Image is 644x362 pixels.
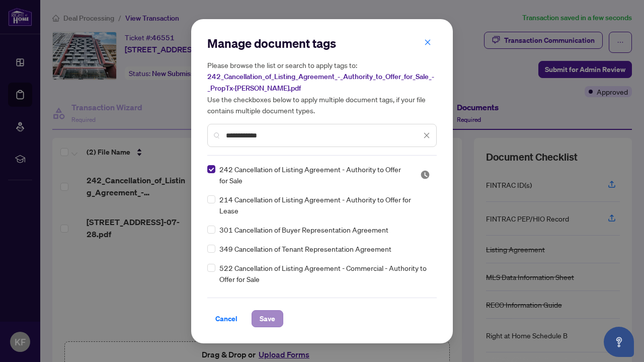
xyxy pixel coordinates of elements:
img: status [420,170,430,180]
span: 242 Cancellation of Listing Agreement - Authority to Offer for Sale [219,164,408,186]
button: Open asap [604,327,634,357]
span: Cancel [215,311,237,327]
span: close [423,132,430,139]
span: close [424,39,431,46]
span: 349 Cancellation of Tenant Representation Agreement [219,243,391,254]
span: 214 Cancellation of Listing Agreement - Authority to Offer for Lease [219,194,431,216]
button: Cancel [207,310,246,327]
span: 242_Cancellation_of_Listing_Agreement_-_Authority_to_Offer_for_Sale_-_PropTx-[PERSON_NAME].pdf [207,72,434,93]
span: Save [260,311,275,327]
h5: Please browse the list or search to apply tags to: Use the checkboxes below to apply multiple doc... [207,59,437,116]
h2: Manage document tags [207,35,437,51]
span: Pending Review [420,170,430,180]
span: 522 Cancellation of Listing Agreement - Commercial - Authority to Offer for Sale [219,262,431,284]
span: 301 Cancellation of Buyer Representation Agreement [219,224,388,235]
button: Save [252,310,283,327]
